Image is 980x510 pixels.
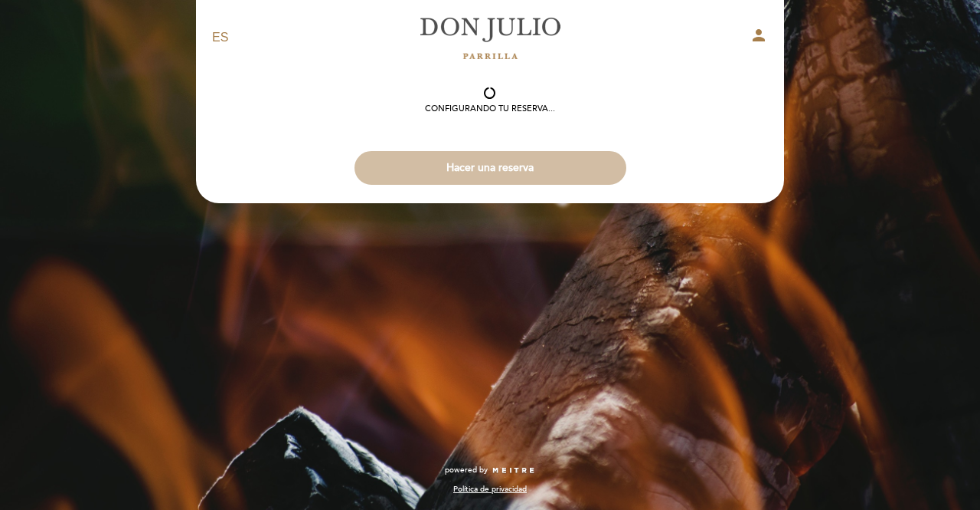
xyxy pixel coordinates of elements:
[394,17,586,59] a: [PERSON_NAME]
[354,151,626,185] button: Hacer una reserva
[425,103,555,115] div: Configurando tu reserva...
[492,467,535,475] img: MEITRE
[750,26,768,44] i: person
[750,26,768,50] button: person
[453,484,527,495] a: Política de privacidad
[445,465,535,475] a: powered by
[445,465,488,475] span: powered by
